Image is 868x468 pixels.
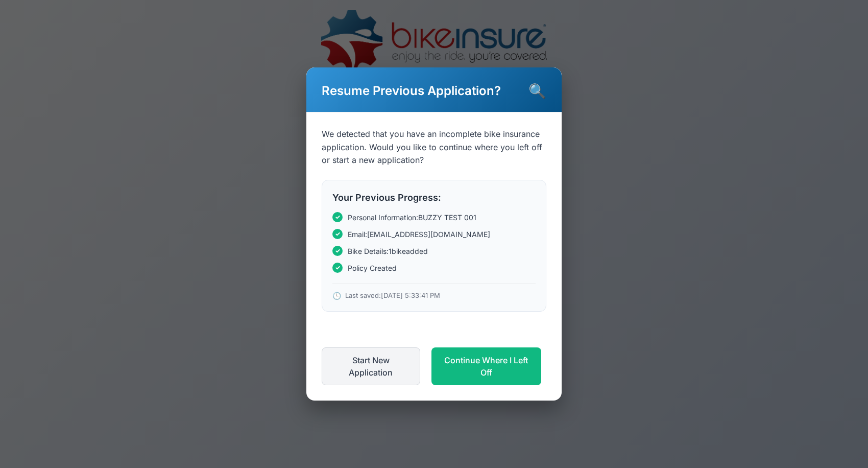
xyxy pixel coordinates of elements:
span: Policy Created [348,263,397,273]
span: 🕒 [332,290,341,301]
button: Continue Where I Left Off [431,347,541,385]
div: Last saved: [DATE] 5:33:41 PM [332,284,536,301]
p: We detected that you have an incomplete bike insurance application. Would you like to continue wh... [322,128,546,167]
h2: Resume Previous Application? [322,82,501,100]
span: Bike Details: 1 bike added [348,246,428,256]
span: ✓ [332,229,343,239]
span: ✓ [332,246,343,256]
span: Personal Information: BUZZY TEST 001 [348,212,476,223]
div: 🔍 [528,80,546,102]
span: ✓ [332,263,343,273]
span: Email: [EMAIL_ADDRESS][DOMAIN_NAME] [348,229,490,240]
h3: Your Previous Progress: [332,191,536,204]
span: ✓ [332,212,343,222]
button: Start New Application [322,347,420,385]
